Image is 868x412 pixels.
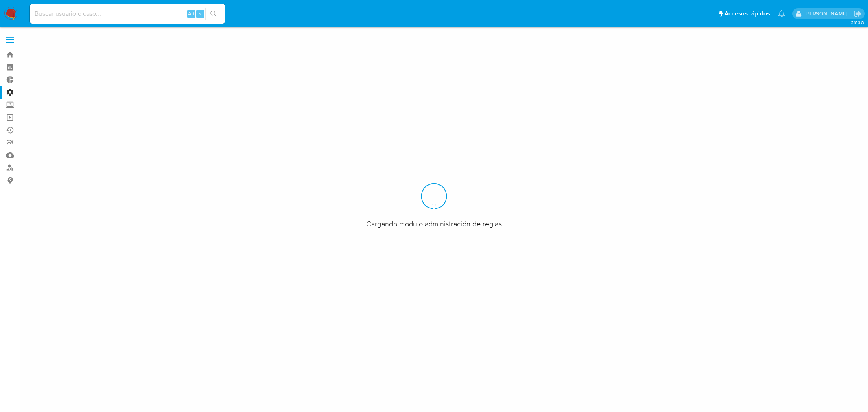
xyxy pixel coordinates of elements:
[30,9,225,19] input: Buscar usuario o caso...
[805,10,851,18] p: carlos.obholz@mercadolibre.com
[724,9,770,18] span: Accesos rápidos
[778,10,785,17] a: Notificaciones
[199,10,201,18] span: s
[853,9,862,18] a: Salir
[366,219,502,229] span: Cargando modulo administración de reglas
[205,8,222,20] button: search-icon
[188,10,195,18] span: Alt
